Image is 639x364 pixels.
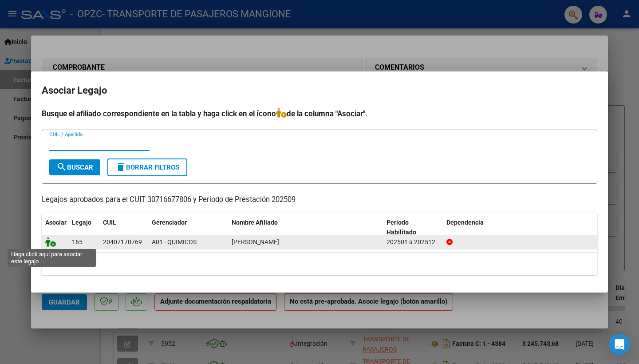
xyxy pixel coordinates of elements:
[232,238,279,245] span: RODRIGUEZ AGUSTIN MAXIMILIANO
[103,237,142,247] div: 20407170769
[228,213,383,242] datatable-header-cell: Nombre Afiliado
[103,219,116,226] span: CUIL
[148,213,228,242] datatable-header-cell: Gerenciador
[42,82,597,99] h2: Asociar Legajo
[42,213,68,242] datatable-header-cell: Asociar
[387,237,439,247] div: 202501 a 202512
[42,108,597,119] h4: Busque el afiliado correspondiente en la tabla y haga click en el ícono de la columna "Asociar".
[107,158,187,176] button: Borrar Filtros
[49,159,100,175] button: Buscar
[387,219,416,236] span: Periodo Habilitado
[56,163,93,171] span: Buscar
[115,162,126,172] mat-icon: delete
[42,253,597,275] div: 1 registros
[68,213,99,242] datatable-header-cell: Legajo
[42,194,597,206] p: Legajos aprobados para el CUIT 30716677806 y Período de Prestación 202509
[72,238,83,245] span: 165
[152,219,187,226] span: Gerenciador
[443,213,598,242] datatable-header-cell: Dependencia
[115,163,179,171] span: Borrar Filtros
[446,219,484,226] span: Dependencia
[56,162,67,172] mat-icon: search
[232,219,278,226] span: Nombre Afiliado
[383,213,443,242] datatable-header-cell: Periodo Habilitado
[45,219,67,226] span: Asociar
[609,334,630,355] div: Open Intercom Messenger
[99,213,148,242] datatable-header-cell: CUIL
[152,238,197,245] span: A01 - QUIMICOS
[72,219,91,226] span: Legajo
